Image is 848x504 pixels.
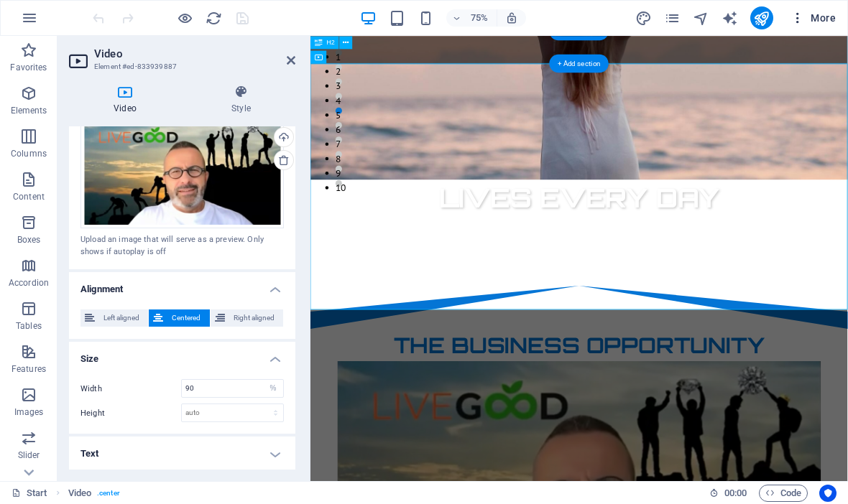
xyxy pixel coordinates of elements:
span: Click to select. Double-click to edit [68,485,91,502]
h4: Alignment [69,272,295,298]
h6: 75% [468,9,491,27]
span: More [791,11,836,25]
p: Elements [11,105,47,116]
span: H2 [327,39,336,46]
h6: Session time [709,485,747,502]
label: Height [80,409,181,417]
button: 6 [33,114,42,123]
button: Usercentrics [819,485,837,502]
h3: Element #ed-833939887 [94,60,267,73]
i: Design (Ctrl+Alt+Y) [635,10,652,27]
button: 5 [33,95,42,103]
div: IMG_1001-H38YwsS1Jc624lh-WGuWZw.jpeg [80,116,284,229]
p: Accordion [9,277,49,289]
span: Left aligned [99,309,144,327]
button: Click here to leave preview mode and continue editing [176,9,193,27]
button: More [785,6,842,29]
button: publish [750,6,773,29]
button: Centered [149,309,209,327]
span: Right aligned [229,309,279,327]
i: On resize automatically adjust zoom level to fit chosen device. [505,11,518,24]
p: Columns [11,148,47,159]
button: 1 [33,17,42,26]
button: Left aligned [80,309,148,327]
p: Favorites [10,62,47,73]
h4: Video [69,85,187,115]
button: 8 [33,153,42,162]
nav: breadcrumb [68,485,120,502]
i: Publish [753,10,770,27]
span: Centered [167,309,205,327]
label: Width [80,385,181,393]
button: 10 [33,192,42,200]
h4: Style [187,85,295,115]
button: 2 [33,37,42,45]
button: navigator [693,9,710,27]
button: Code [759,485,808,502]
i: Reload page [206,10,222,27]
button: design [635,9,653,27]
span: 00 00 [724,485,747,502]
div: + Add section [549,55,609,73]
p: Images [14,406,44,418]
button: Right aligned [211,309,283,327]
button: 9 [33,172,42,181]
p: Features [11,363,46,375]
a: Click to cancel selection. Double-click to open Pages [11,485,47,502]
div: Upload an image that will serve as a preview. Only shows if autoplay is off [80,234,284,258]
button: reload [205,9,222,27]
button: 3 [33,56,42,65]
div: + Add section [549,22,609,41]
button: 75% [446,9,497,27]
span: Code [765,485,801,502]
span: : [734,487,737,498]
button: text_generator [722,9,739,27]
h4: Text [69,437,295,471]
i: Navigator [693,10,709,27]
p: Content [13,191,45,202]
i: AI Writer [722,10,738,27]
p: Tables [16,320,42,332]
i: Pages (Ctrl+Alt+S) [664,10,681,27]
button: 4 [33,75,42,84]
span: . center [97,485,120,502]
button: pages [664,9,681,27]
h4: Size [69,342,295,368]
p: Boxes [17,234,41,246]
p: Slider [18,449,40,461]
h2: Video [94,47,295,60]
button: 7 [33,134,42,142]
